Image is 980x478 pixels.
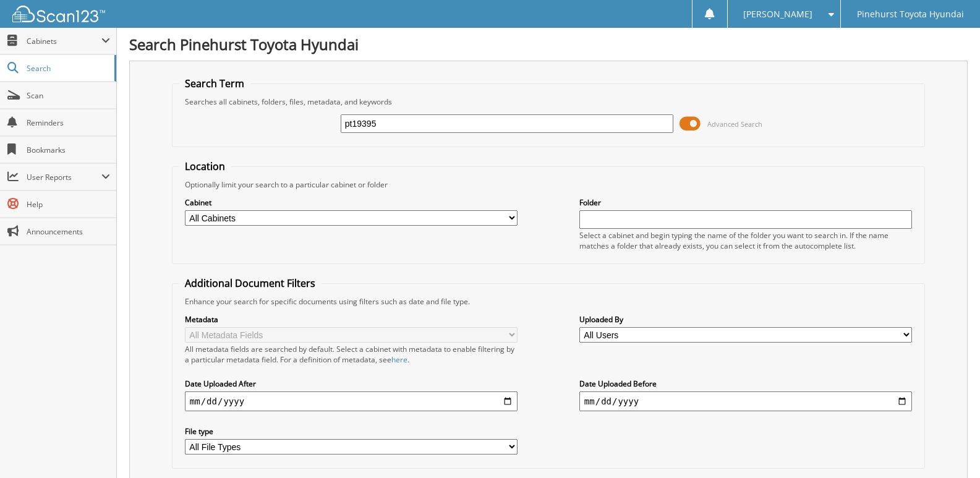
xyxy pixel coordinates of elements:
span: [PERSON_NAME] [743,11,812,18]
div: Select a cabinet and begin typing the name of the folder you want to search in. If the name match... [579,230,912,251]
span: Announcements [27,226,110,237]
div: Searches all cabinets, folders, files, metadata, and keywords [179,96,918,107]
span: Help [27,199,110,210]
span: Scan [27,90,110,101]
span: Cabinets [27,36,101,46]
label: Uploaded By [579,314,912,325]
label: Cabinet [185,197,518,208]
label: Folder [579,197,912,208]
h1: Search Pinehurst Toyota Hyundai [129,34,968,54]
label: File type [185,426,518,437]
input: start [185,391,518,411]
legend: Additional Document Filters [179,276,322,290]
legend: Search Term [179,77,250,90]
iframe: Chat Widget [918,419,980,478]
img: scan123-logo-white.svg [12,6,105,22]
label: Date Uploaded After [185,378,518,389]
div: Optionally limit your search to a particular cabinet or folder [179,179,918,190]
span: Advanced Search [707,119,762,129]
a: here [391,354,407,365]
label: Metadata [185,314,518,325]
div: Enhance your search for specific documents using filters such as date and file type. [179,296,918,307]
span: Search [27,63,108,74]
span: User Reports [27,172,101,182]
label: Date Uploaded Before [579,378,912,389]
legend: Location [179,160,231,173]
input: end [579,391,912,411]
div: All metadata fields are searched by default. Select a cabinet with metadata to enable filtering b... [185,344,518,365]
span: Pinehurst Toyota Hyundai [857,11,964,18]
span: Reminders [27,117,110,128]
span: Bookmarks [27,145,110,155]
